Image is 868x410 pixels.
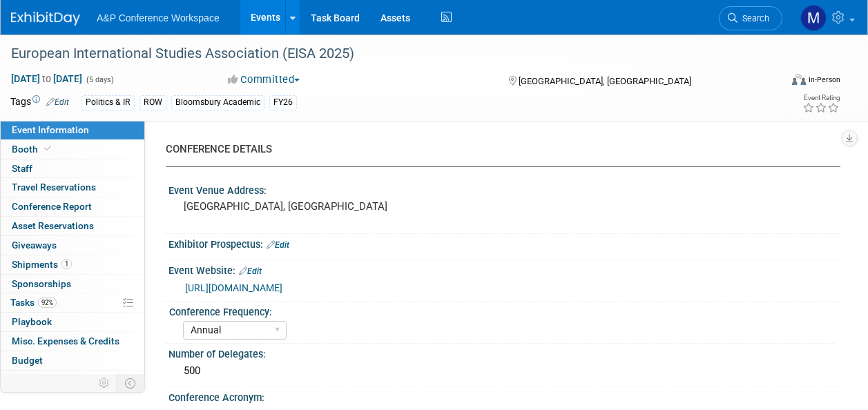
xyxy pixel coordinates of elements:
span: 1 [61,259,72,269]
a: Edit [239,266,262,276]
div: Conference Frequency: [169,302,834,319]
i: Booth reservation complete [44,145,51,153]
a: Misc. Expenses & Credits [1,332,144,351]
span: Giveaways [12,240,57,251]
td: Toggle Event Tabs [117,374,145,392]
button: Committed [223,72,305,87]
span: Playbook [12,316,52,327]
div: In-Person [808,75,840,85]
a: Shipments1 [1,255,144,274]
div: Politics & IR [81,95,135,110]
span: [DATE] [DATE] [10,72,83,85]
div: Event Venue Address: [168,180,840,197]
pre: [GEOGRAPHIC_DATA], [GEOGRAPHIC_DATA] [184,200,433,213]
span: Tasks [10,297,57,308]
a: Travel Reservations [1,178,144,197]
a: Event Information [1,121,144,139]
a: Playbook [1,313,144,331]
span: Misc. Expenses & Credits [12,335,119,346]
span: Search [737,13,769,23]
span: (5 days) [85,75,114,84]
a: Search [719,6,782,30]
span: [GEOGRAPHIC_DATA], [GEOGRAPHIC_DATA] [519,76,691,86]
div: Bloomsbury Academic [171,95,264,110]
a: Tasks92% [1,293,144,312]
span: Conference Report [12,201,92,212]
div: European International Studies Association (EISA 2025) [6,41,769,66]
a: [URL][DOMAIN_NAME] [185,282,282,293]
a: Sponsorships [1,275,144,293]
img: ExhibitDay [11,12,80,26]
span: ROI, Objectives & ROO [12,374,104,385]
div: Conference Acronym: [168,387,840,404]
span: Event Information [12,124,89,135]
span: Staff [12,163,32,174]
span: A&P Conference Workspace [97,12,220,23]
a: Edit [46,97,69,107]
div: ROW [139,95,166,110]
span: Booth [12,144,54,155]
a: Conference Report [1,197,144,216]
span: Asset Reservations [12,220,94,231]
div: Event Format [720,72,840,92]
div: FY26 [269,95,297,110]
img: Milly Weaver [800,5,827,31]
span: Travel Reservations [12,182,96,193]
a: Staff [1,159,144,178]
td: Personalize Event Tab Strip [93,374,117,392]
span: to [40,73,53,84]
a: Budget [1,351,144,370]
div: Event Website: [168,260,840,278]
div: CONFERENCE DETAILS [166,142,830,157]
div: 500 [179,360,830,382]
a: Booth [1,140,144,159]
span: Shipments [12,259,72,270]
span: Budget [12,355,43,366]
img: Format-Inperson.png [792,74,806,85]
div: Number of Delegates: [168,344,840,361]
span: Sponsorships [12,278,71,289]
div: Event Rating [802,95,840,101]
a: ROI, Objectives & ROO [1,371,144,389]
div: Exhibitor Prospectus: [168,234,840,252]
span: 92% [38,297,57,308]
a: Asset Reservations [1,217,144,235]
td: Tags [10,95,69,110]
a: Edit [267,240,289,250]
a: Giveaways [1,236,144,255]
